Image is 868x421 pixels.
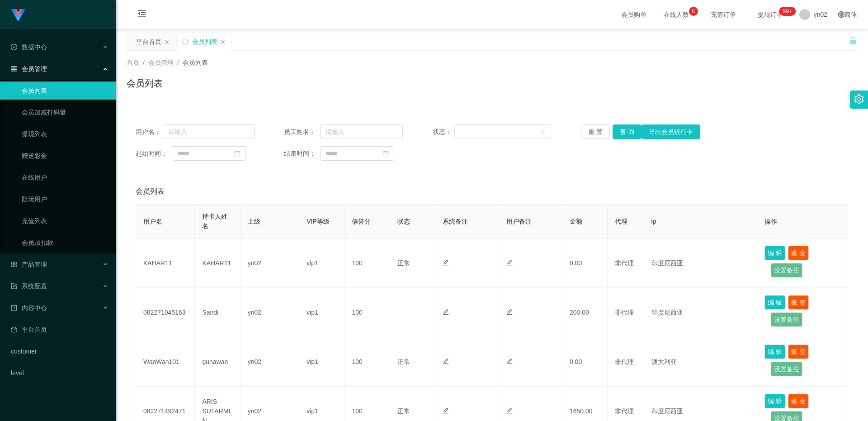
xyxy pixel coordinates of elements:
button: 账 变 [788,344,809,359]
a: 会员加减打码量 [22,103,108,121]
span: 用户名 [143,218,162,225]
td: yn02 [241,288,299,337]
td: 100 [344,337,390,387]
i: 图标: check-circle-o [11,44,17,50]
i: 图标: table [11,66,17,72]
td: vip1 [299,288,344,337]
i: 图标: edit [443,259,449,266]
i: 图标: edit [506,407,513,414]
td: KAHAR11 [195,239,240,288]
span: 结束时间： [284,149,320,158]
button: 导出会员银行卡 [642,124,700,139]
button: 设置备注 [771,263,802,277]
h1: 会员列表 [127,77,163,90]
i: 图标: calendar [234,150,241,157]
span: 用户名： [136,127,163,137]
span: 内容中心 [11,304,47,311]
i: 图标: setting [854,94,864,104]
button: 重 置 [581,124,610,139]
span: 员工姓名： [284,127,320,137]
span: VIP等级 [307,218,330,225]
span: 非代理 [615,407,634,415]
span: 在线人数 [659,11,693,18]
span: 正常 [397,407,410,415]
a: customer [11,342,108,360]
td: 0.00 [562,337,608,387]
a: 会员列表 [22,81,108,100]
a: 在线用户 [22,168,108,187]
td: 印度尼西亚 [644,239,758,288]
td: 澳大利亚 [644,337,758,387]
span: 产品管理 [11,261,47,268]
div: 平台首页 [136,33,161,50]
a: 陪玩用户 [22,190,108,208]
i: 图标: form [11,283,17,289]
span: 起始时间： [136,149,172,158]
span: 状态 [397,218,410,225]
i: 图标: edit [443,407,449,414]
button: 编 辑 [764,394,785,408]
span: 代理 [615,218,627,225]
span: 会员列表 [136,186,165,197]
span: 正常 [397,358,410,365]
i: 图标: appstore-o [11,261,17,268]
td: 0.00 [562,239,608,288]
span: 提现订单 [753,11,788,18]
button: 账 变 [788,295,809,310]
i: 图标: unlock [849,37,857,45]
td: 100 [344,288,390,337]
td: 印度尼西亚 [644,288,758,337]
td: 100 [344,239,390,288]
span: 持卡人姓名 [202,213,227,230]
a: 充值列表 [22,212,108,230]
i: 图标: edit [443,358,449,364]
input: 请输入 [320,124,403,139]
i: 图标: edit [506,259,513,266]
span: 充值订单 [706,11,741,18]
div: 会员列表 [192,33,217,50]
a: level [11,364,108,382]
sup: 292 [779,7,795,16]
span: 正常 [397,259,410,267]
button: 查 询 [613,124,642,139]
td: 200.00 [562,288,608,337]
button: 账 变 [788,246,809,260]
i: 图标: close [164,39,170,45]
span: 状态： [433,127,455,137]
td: 082271045163 [136,288,195,337]
span: 信誉分 [352,218,371,225]
span: / [143,59,145,66]
td: vip1 [299,239,344,288]
a: 图标: dashboard平台首页 [11,321,108,339]
td: Sandi [195,288,240,337]
td: yn02 [241,239,299,288]
td: KAHAR11 [136,239,195,288]
button: 账 变 [788,394,809,408]
i: 图标: edit [443,309,449,315]
i: 图标: down [540,129,546,135]
button: 编 辑 [764,246,785,260]
td: yn02 [241,337,299,387]
input: 请输入 [163,124,255,139]
i: 图标: edit [506,309,513,315]
span: 系统备注 [443,218,468,225]
span: 会员管理 [11,65,47,72]
a: 提现列表 [22,125,108,143]
i: 图标: edit [506,358,513,364]
span: 用户备注 [506,218,532,225]
span: 上级 [248,218,260,225]
button: 设置备注 [771,362,802,376]
span: 金额 [570,218,582,225]
button: 编 辑 [764,344,785,359]
span: 会员管理 [148,59,174,66]
td: WanWan101 [136,337,195,387]
td: gunawan [195,337,240,387]
span: 非代理 [615,309,634,316]
span: / [177,59,179,66]
span: 系统配置 [11,282,47,290]
span: 数据中心 [11,43,47,51]
span: 非代理 [615,259,634,267]
i: 图标: sync [182,38,189,45]
a: 会员加扣款 [22,234,108,252]
span: 非代理 [615,358,634,365]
